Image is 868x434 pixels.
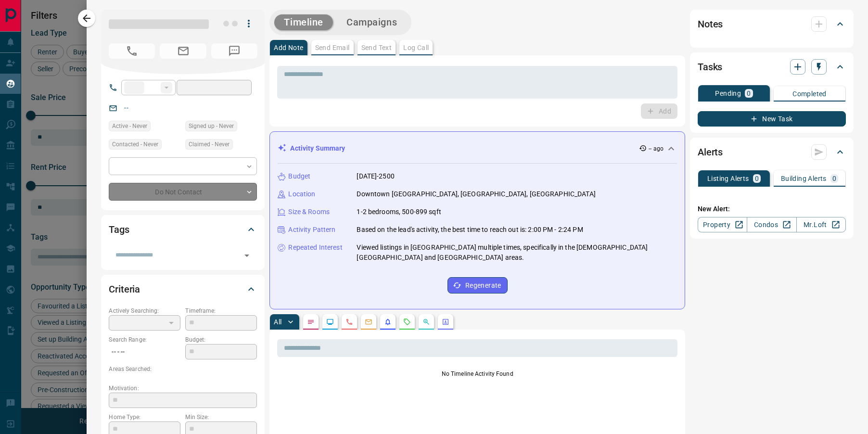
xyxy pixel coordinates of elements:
span: Contacted - Never [112,140,158,149]
p: Add Note [274,44,303,51]
p: Budget: [185,335,257,344]
p: Actively Searching: [109,306,180,315]
p: Viewed listings in [GEOGRAPHIC_DATA] multiple times, specifically in the [DEMOGRAPHIC_DATA][GEOGR... [357,243,677,263]
span: No Email [160,43,206,59]
p: Repeated Interest [288,243,342,253]
h2: Tags [109,222,129,237]
p: Listing Alerts [707,175,749,182]
svg: Listing Alerts [384,318,392,326]
p: Based on the lead's activity, the best time to reach out is: 2:00 PM - 2:24 PM [357,225,583,235]
span: Claimed - Never [189,140,230,149]
h2: Criteria [109,281,140,297]
div: Tasks [698,55,846,78]
a: Condos [747,217,796,232]
svg: Calls [345,318,353,326]
div: Alerts [698,140,846,164]
h2: Notes [698,16,723,32]
div: Activity Summary-- ago [278,140,677,157]
div: Tags [109,218,257,241]
p: 0 [832,175,836,182]
p: Activity Pattern [288,225,335,235]
svg: Emails [365,318,372,326]
p: Completed [792,90,827,97]
svg: Notes [307,318,315,326]
p: Location [288,189,315,199]
p: Motivation: [109,384,257,393]
p: Size & Rooms [288,207,330,217]
div: Do Not Contact [109,183,257,201]
span: Signed up - Never [189,121,234,131]
button: Regenerate [447,277,508,294]
a: Property [698,217,747,232]
span: Active - Never [112,121,147,131]
svg: Agent Actions [442,318,449,326]
p: 0 [747,90,751,97]
h2: Alerts [698,144,723,160]
p: 1-2 bedrooms, 500-899 sqft [357,207,441,217]
p: Budget [288,171,310,181]
p: All [274,319,281,325]
a: Mr.Loft [796,217,846,232]
p: Timeframe: [185,306,257,315]
p: Downtown [GEOGRAPHIC_DATA], [GEOGRAPHIC_DATA], [GEOGRAPHIC_DATA] [357,189,595,199]
p: Areas Searched: [109,365,257,373]
button: New Task [698,111,846,127]
button: Campaigns [337,14,407,30]
p: -- ago [649,144,664,153]
p: 0 [755,175,759,182]
p: Pending [715,90,741,97]
p: Activity Summary [290,143,345,153]
p: Search Range: [109,335,180,344]
div: Notes [698,13,846,36]
button: Open [240,249,254,262]
svg: Lead Browsing Activity [326,318,334,326]
p: Min Size: [185,413,257,421]
span: No Number [109,43,155,59]
p: No Timeline Activity Found [277,370,677,378]
p: [DATE]-2500 [357,171,394,181]
span: No Number [211,43,257,59]
p: New Alert: [698,204,846,214]
p: Building Alerts [781,175,827,182]
svg: Opportunities [422,318,430,326]
p: Home Type: [109,413,180,421]
p: -- - -- [109,344,180,360]
h2: Tasks [698,59,722,75]
div: Criteria [109,278,257,301]
a: -- [124,104,128,112]
svg: Requests [403,318,411,326]
button: Timeline [274,14,333,30]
